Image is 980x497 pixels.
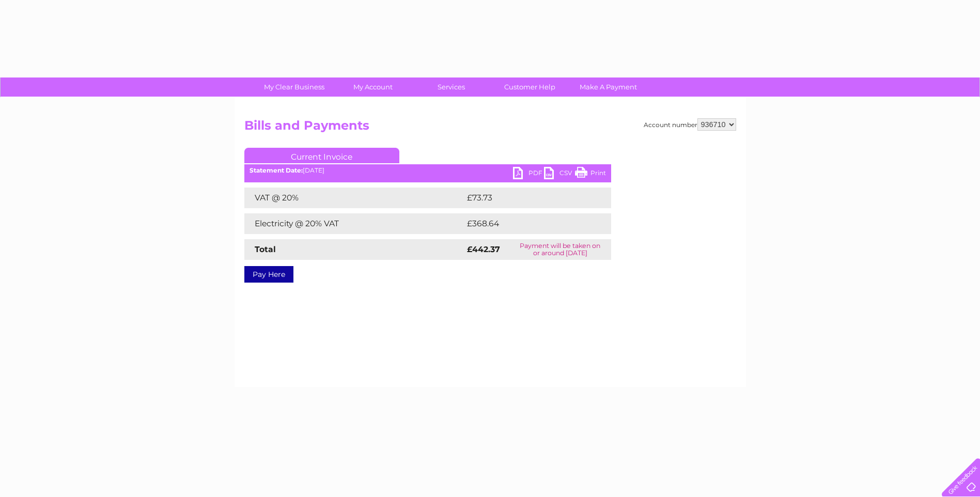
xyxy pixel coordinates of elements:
a: Print [575,167,606,182]
td: £368.64 [464,213,593,234]
td: Electricity @ 20% VAT [244,213,464,234]
td: VAT @ 20% [244,188,464,208]
div: [DATE] [244,167,611,174]
strong: Total [255,244,276,254]
div: Account number [644,118,736,131]
td: Payment will be taken on or around [DATE] [509,239,611,260]
a: Customer Help [487,77,572,97]
a: Current Invoice [244,148,399,163]
strong: £442.37 [467,244,500,254]
a: Make A Payment [566,77,651,97]
a: CSV [544,167,575,182]
a: My Account [330,77,415,97]
h2: Bills and Payments [244,118,736,138]
a: Services [409,77,494,97]
a: Pay Here [244,266,293,283]
td: £73.73 [464,188,590,208]
a: My Clear Business [252,77,337,97]
a: PDF [513,167,544,182]
b: Statement Date: [250,166,303,174]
